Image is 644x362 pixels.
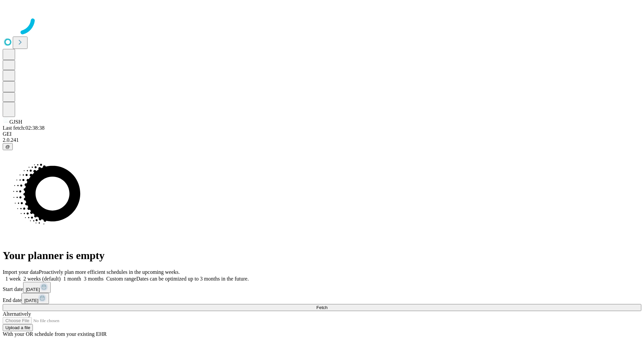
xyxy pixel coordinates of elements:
[136,276,249,282] span: Dates can be optimized up to 3 months in the future.
[3,293,641,304] div: End date
[3,249,641,262] h1: Your planner is empty
[26,287,40,292] span: [DATE]
[24,298,38,303] span: [DATE]
[39,269,180,275] span: Proactively plan more efficient schedules in the upcoming weeks.
[3,311,31,317] span: Alternatively
[3,143,13,150] button: @
[3,282,641,293] div: Start date
[3,125,45,131] span: Last fetch: 02:38:38
[63,276,81,282] span: 1 month
[3,269,39,275] span: Import your data
[3,137,641,143] div: 2.0.241
[23,282,51,293] button: [DATE]
[3,304,641,311] button: Fetch
[9,119,22,125] span: GJSH
[3,331,107,337] span: With your OR schedule from your existing EHR
[3,131,641,137] div: GEI
[21,293,49,304] button: [DATE]
[5,144,10,149] span: @
[23,276,61,282] span: 2 weeks (default)
[316,305,327,310] span: Fetch
[106,276,136,282] span: Custom range
[3,324,33,331] button: Upload a file
[5,276,21,282] span: 1 week
[84,276,104,282] span: 3 months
